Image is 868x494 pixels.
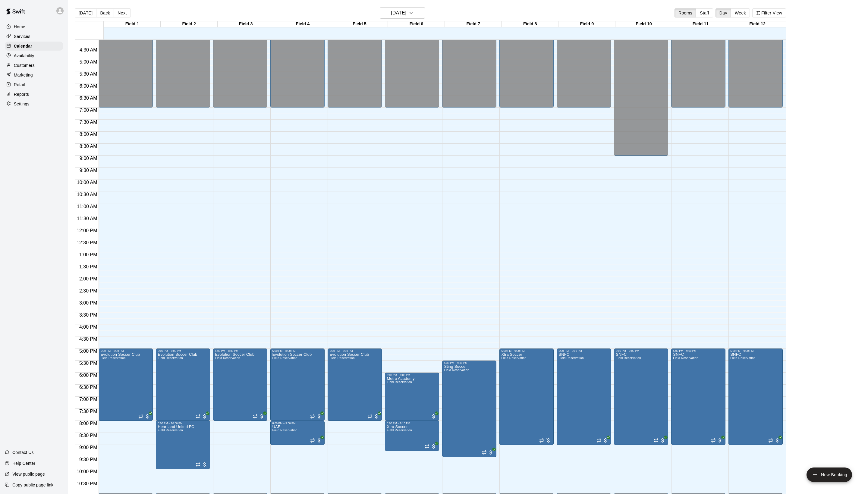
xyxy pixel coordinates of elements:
[12,482,53,488] p: Copy public page link
[78,445,99,450] span: 9:00 PM
[615,21,672,27] div: Field 10
[75,192,99,197] span: 10:30 AM
[14,24,25,30] p: Home
[215,356,240,360] span: Field Reservation
[158,356,183,360] span: Field Reservation
[14,33,30,39] p: Services
[100,356,125,360] span: Field Reservation
[444,361,495,364] div: 5:30 PM – 9:30 PM
[5,80,63,89] a: Retail
[558,349,609,352] div: 5:00 PM – 9:00 PM
[272,349,323,352] div: 5:00 PM – 8:00 PM
[654,438,659,443] span: Recurring event
[259,413,265,419] span: All customers have paid
[196,462,200,467] span: Recurring event
[215,349,266,352] div: 5:00 PM – 8:00 PM
[442,361,496,457] div: 5:30 PM – 9:30 PM: Sting Soccer
[78,264,99,269] span: 1:30 PM
[78,385,99,390] span: 6:30 PM
[5,42,63,51] a: Calendar
[660,437,666,443] span: All customers have paid
[14,82,25,88] p: Retail
[310,438,315,443] span: Recurring event
[488,449,494,455] span: All customers have paid
[380,7,425,19] button: [DATE]
[78,156,99,161] span: 9:00 AM
[104,21,161,27] div: Field 1
[78,132,99,137] span: 8:00 AM
[78,276,99,281] span: 2:00 PM
[387,429,412,432] span: Field Reservation
[671,349,725,445] div: 5:00 PM – 9:00 PM: SNFC
[558,21,615,27] div: Field 9
[213,349,267,421] div: 5:00 PM – 8:00 PM: Evolution Soccer Club
[5,61,63,70] a: Customers
[387,422,437,425] div: 8:00 PM – 9:15 PM
[78,95,99,101] span: 6:30 AM
[445,21,502,27] div: Field 7
[729,21,786,27] div: Field 12
[218,21,275,27] div: Field 3
[272,422,323,425] div: 8:00 PM – 9:00 PM
[14,72,33,78] p: Marketing
[78,47,99,52] span: 4:30 AM
[444,368,469,372] span: Field Reservation
[78,59,99,64] span: 5:00 AM
[385,373,439,421] div: 6:00 PM – 8:00 PM: Metro Academy
[717,437,723,443] span: All customers have paid
[274,21,331,27] div: Field 4
[100,349,151,352] div: 5:00 PM – 8:00 PM
[78,71,99,77] span: 5:30 AM
[596,438,601,443] span: Recurring event
[385,421,439,451] div: 8:00 PM – 9:15 PM: Xtra Soccer
[78,361,99,366] span: 5:30 PM
[78,144,99,149] span: 8:30 AM
[78,336,99,342] span: 4:30 PM
[614,349,668,445] div: 5:00 PM – 9:00 PM: SNFC
[78,288,99,293] span: 2:30 PM
[14,53,34,59] p: Availability
[5,32,63,41] a: Services
[673,349,724,352] div: 5:00 PM – 9:00 PM
[5,70,63,80] a: Marketing
[253,414,258,419] span: Recurring event
[156,421,210,469] div: 8:00 PM – 10:00 PM: Heartland United FC
[272,356,297,360] span: Field Reservation
[5,99,63,108] a: Settings
[482,450,487,455] span: Recurring event
[675,8,696,17] button: Rooms
[387,380,412,384] span: Field Reservation
[425,444,429,449] span: Recurring event
[75,204,99,209] span: 11:00 AM
[75,216,99,221] span: 11:30 AM
[329,349,380,352] div: 5:00 PM – 8:00 PM
[329,356,354,360] span: Field Reservation
[138,414,143,419] span: Recurring event
[161,21,218,27] div: Field 2
[316,437,322,443] span: All customers have paid
[391,9,406,17] h6: [DATE]
[431,443,437,449] span: All customers have paid
[5,90,63,99] a: Reports
[310,414,315,419] span: Recurring event
[12,460,35,466] p: Help Center
[696,8,713,17] button: Staff
[96,8,114,17] button: Back
[5,22,63,31] a: Home
[78,108,99,113] span: 7:00 AM
[616,356,641,360] span: Field Reservation
[78,433,99,438] span: 8:30 PM
[14,91,29,97] p: Reports
[78,409,99,414] span: 7:30 PM
[156,349,210,421] div: 5:00 PM – 8:00 PM: Evolution Soccer Club
[730,349,781,352] div: 5:00 PM – 9:00 PM
[673,356,698,360] span: Field Reservation
[774,437,780,443] span: All customers have paid
[728,349,783,445] div: 5:00 PM – 9:00 PM: SNFC
[78,312,99,317] span: 3:30 PM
